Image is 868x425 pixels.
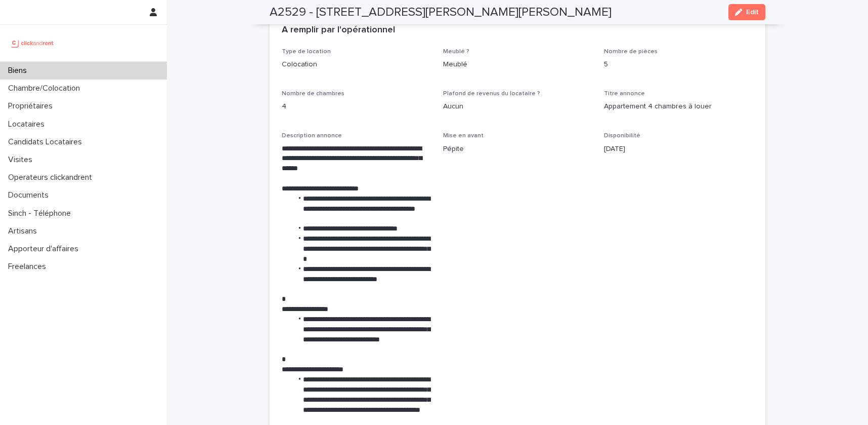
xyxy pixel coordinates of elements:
[746,9,759,16] span: Edit
[443,49,469,55] span: Meublé ?
[4,120,53,129] p: Locataires
[4,101,61,111] p: Propriétaires
[443,59,592,70] p: Meublé
[4,244,86,254] p: Apporteur d'affaires
[443,133,484,139] span: Mise en avant
[443,91,540,97] span: Plafond de revenus du locataire ?
[4,173,100,182] p: Operateurs clickandrent
[4,137,90,147] p: Candidats Locataires
[443,144,592,154] p: Pépite
[282,101,431,112] p: 4
[4,209,79,218] p: Sinch - Téléphone
[604,133,640,139] span: Disponibilité
[604,144,753,154] p: [DATE]
[728,4,765,20] button: Edit
[4,66,35,75] p: Biens
[604,49,658,55] span: Nombre de pièces
[4,262,54,272] p: Freelances
[282,133,342,139] span: Description annonce
[282,91,344,97] span: Nombre de chambres
[8,33,57,53] img: UCB0brd3T0yccxBKYDjQ
[604,101,753,112] p: Appartement 4 chambres à louer
[282,59,431,70] p: Colocation
[4,84,88,93] p: Chambre/Colocation
[282,49,331,55] span: Type de location
[443,101,592,112] p: Aucun
[4,190,57,200] p: Documents
[604,59,753,70] p: 5
[604,91,645,97] span: Titre annonce
[4,226,45,236] p: Artisans
[270,5,612,20] h2: A2529 - [STREET_ADDRESS][PERSON_NAME][PERSON_NAME]
[4,155,40,165] p: Visites
[282,25,395,36] h2: A remplir par l'opérationnel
